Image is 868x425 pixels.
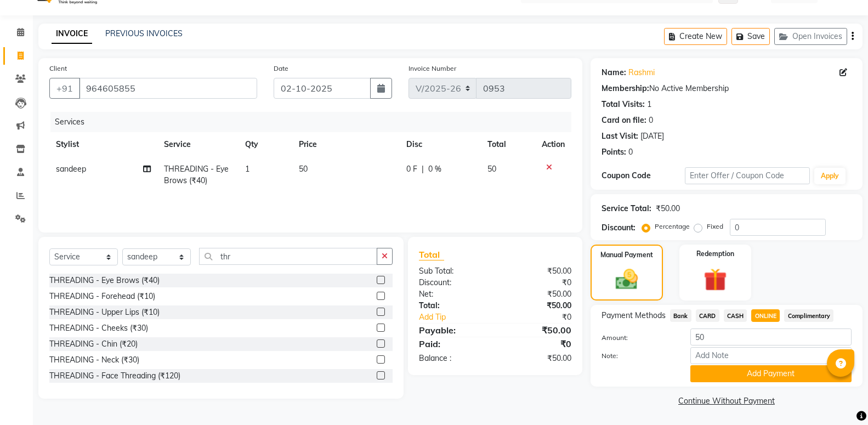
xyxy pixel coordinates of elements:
[602,310,666,321] span: Payment Methods
[535,132,571,157] th: Action
[411,353,495,364] div: Balance :
[690,347,852,364] input: Add Note
[602,170,685,182] div: Coupon Code
[696,309,719,322] span: CARD
[49,64,67,73] label: Client
[509,311,580,323] div: ₹0
[411,311,509,323] a: Add Tip
[602,146,626,158] div: Points:
[602,99,645,110] div: Total Visits:
[495,300,580,311] div: ₹50.00
[707,222,723,231] label: Fixed
[602,203,651,214] div: Service Total:
[656,203,680,214] div: ₹50.00
[774,28,847,45] button: Open Invoices
[400,132,481,157] th: Disc
[49,275,160,286] div: THREADING - Eye Brows (₹40)
[49,291,155,302] div: THREADING - Forehead (₹10)
[731,28,770,45] button: Save
[49,132,157,157] th: Stylist
[602,83,649,94] div: Membership:
[49,370,180,382] div: THREADING - Face Threading (₹120)
[428,163,441,175] span: 0 %
[411,277,495,288] div: Discount:
[422,163,424,175] span: |
[52,24,92,44] a: INVOICE
[49,322,148,334] div: THREADING - Cheeks (₹30)
[50,112,580,132] div: Services
[609,267,645,292] img: _cash.svg
[602,83,852,94] div: No Active Membership
[664,28,727,45] button: Create New
[274,64,288,73] label: Date
[647,99,651,110] div: 1
[696,265,734,294] img: _gift.svg
[419,249,444,260] span: Total
[49,78,80,99] button: +91
[409,64,456,73] label: Invoice Number
[79,78,257,99] input: Search by Name/Mobile/Email/Code
[56,164,86,174] span: sandeep
[157,132,239,157] th: Service
[164,164,229,185] span: THREADING - Eye Brows (₹40)
[602,131,638,142] div: Last Visit:
[495,265,580,277] div: ₹50.00
[49,307,160,318] div: THREADING - Upper Lips (₹10)
[628,67,655,78] a: Rashmi
[690,365,852,382] button: Add Payment
[411,265,495,277] div: Sub Total:
[406,163,417,175] span: 0 F
[628,146,633,158] div: 0
[602,115,646,126] div: Card on file:
[670,309,691,322] span: Bank
[292,132,400,157] th: Price
[640,131,664,142] div: [DATE]
[495,337,580,350] div: ₹0
[299,164,308,174] span: 50
[411,300,495,311] div: Total:
[411,288,495,300] div: Net:
[685,167,810,184] input: Enter Offer / Coupon Code
[411,337,495,350] div: Paid:
[495,324,580,337] div: ₹50.00
[593,351,682,361] label: Note:
[602,67,626,78] div: Name:
[245,164,249,174] span: 1
[495,288,580,300] div: ₹50.00
[724,309,747,322] span: CASH
[49,354,139,366] div: THREADING - Neck (₹30)
[411,324,495,337] div: Payable:
[49,338,138,350] div: THREADING - Chin (₹20)
[655,222,690,231] label: Percentage
[602,222,636,234] div: Discount:
[690,328,852,345] input: Amount
[487,164,496,174] span: 50
[105,29,183,38] a: PREVIOUS INVOICES
[751,309,780,322] span: ONLINE
[593,395,860,407] a: Continue Without Payment
[696,249,734,259] label: Redemption
[600,250,653,260] label: Manual Payment
[495,353,580,364] div: ₹50.00
[481,132,535,157] th: Total
[199,248,377,265] input: Search or Scan
[814,168,846,184] button: Apply
[784,309,833,322] span: Complimentary
[593,333,682,343] label: Amount:
[495,277,580,288] div: ₹0
[649,115,653,126] div: 0
[239,132,293,157] th: Qty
